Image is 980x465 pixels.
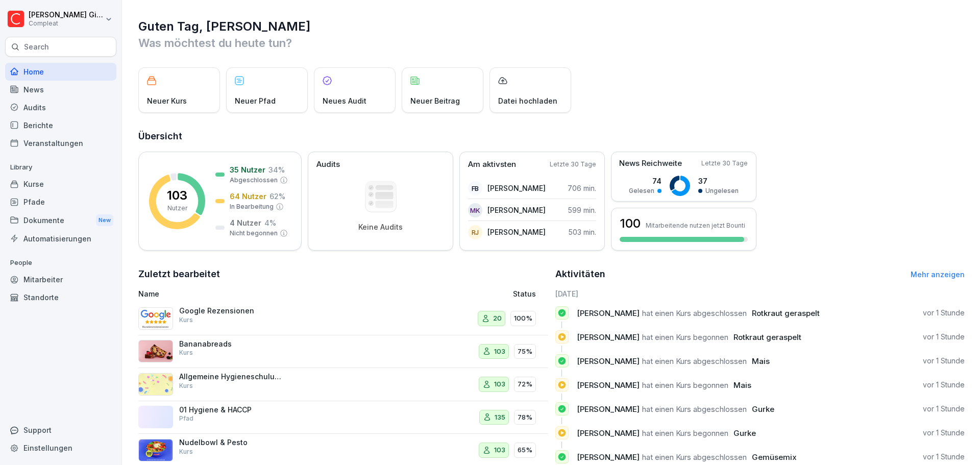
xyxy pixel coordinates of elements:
[410,95,460,106] p: Neuer Beitrag
[138,18,965,35] h1: Guten Tag, [PERSON_NAME]
[5,63,116,81] a: Home
[138,373,173,396] img: pnxrhsgnynh33lkwpecije13.png
[923,452,965,462] p: vor 1 Stunde
[138,267,548,281] h2: Zuletzt bearbeitet
[179,339,281,349] p: Bananabreads
[923,380,965,390] p: vor 1 Stunde
[733,332,801,342] span: Rotkraut geraspelt
[235,95,276,106] p: Neuer Pfad
[923,404,965,414] p: vor 1 Stunde
[577,452,640,462] span: [PERSON_NAME]
[179,372,281,381] p: Allgemeine Hygieneschulung (nach LMHV §4)
[5,134,116,152] div: Veranstaltungen
[498,95,557,106] p: Datei hochladen
[230,191,266,202] p: 64 Nutzer
[487,227,546,237] p: [PERSON_NAME]
[5,288,116,306] a: Standorte
[138,288,395,299] p: Name
[5,159,116,176] p: Library
[5,193,116,211] a: Pfade
[269,191,285,202] p: 62 %
[513,288,536,299] p: Status
[147,95,187,106] p: Neuer Kurs
[138,335,548,369] a: BananabreadsKurs10375%
[705,186,739,195] p: Ungelesen
[577,404,640,414] span: [PERSON_NAME]
[179,405,281,414] p: 01 Hygiene & HACCP
[138,340,173,362] img: gbza9u3srtk7261bb70snsy5.png
[138,307,173,330] img: ezj0ajshtlh7hpy4qvboyc13.png
[577,428,640,438] span: [PERSON_NAME]
[555,267,605,281] h2: Aktivitäten
[642,428,728,438] span: hat einen Kurs begonnen
[138,302,548,335] a: Google RezensionenKurs20100%
[555,288,965,299] h6: [DATE]
[138,129,965,143] h2: Übersicht
[642,332,728,342] span: hat einen Kurs begonnen
[518,412,532,423] p: 78%
[468,159,516,170] p: Am aktivsten
[577,380,640,390] span: [PERSON_NAME]
[468,203,482,217] div: MK
[487,183,546,193] p: [PERSON_NAME]
[642,452,747,462] span: hat einen Kurs abgeschlossen
[5,99,116,116] a: Audits
[268,164,285,175] p: 34 %
[179,348,193,357] p: Kurs
[577,308,640,318] span: [PERSON_NAME]
[494,347,505,357] p: 103
[230,176,278,185] p: Abgeschlossen
[5,81,116,99] a: News
[5,230,116,248] a: Automatisierungen
[179,381,193,390] p: Kurs
[550,160,596,169] p: Letzte 30 Tage
[5,271,116,288] a: Mitarbeiter
[923,428,965,438] p: vor 1 Stunde
[5,175,116,193] a: Kurse
[629,186,654,195] p: Gelesen
[487,205,546,215] p: [PERSON_NAME]
[138,35,965,51] p: Was möchtest du heute tun?
[179,447,193,456] p: Kurs
[911,270,965,279] a: Mehr anzeigen
[179,438,281,447] p: Nudelbowl & Pesto
[569,227,596,237] p: 503 min.
[646,222,745,229] p: Mitarbeitende nutzen jetzt Bounti
[923,356,965,366] p: vor 1 Stunde
[514,313,532,324] p: 100%
[29,20,103,27] p: Compleat
[733,380,751,390] span: Mais
[230,164,265,175] p: 35 Nutzer
[518,379,532,389] p: 72%
[138,401,548,434] a: 01 Hygiene & HACCPPfad13578%
[5,116,116,134] a: Berichte
[179,306,281,315] p: Google Rezensionen
[5,211,116,230] div: Dokumente
[494,379,505,389] p: 103
[923,308,965,318] p: vor 1 Stunde
[493,313,502,324] p: 20
[138,368,548,401] a: Allgemeine Hygieneschulung (nach LMHV §4)Kurs10372%
[179,414,193,423] p: Pfad
[620,215,641,232] h3: 100
[923,332,965,342] p: vor 1 Stunde
[316,159,340,170] p: Audits
[619,158,682,169] p: News Reichweite
[5,255,116,271] p: People
[230,229,278,238] p: Nicht begonnen
[29,11,103,19] p: [PERSON_NAME] Gimpel
[568,183,596,193] p: 706 min.
[230,217,261,228] p: 4 Nutzer
[752,356,770,366] span: Mais
[179,315,193,325] p: Kurs
[577,332,640,342] span: [PERSON_NAME]
[264,217,276,228] p: 4 %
